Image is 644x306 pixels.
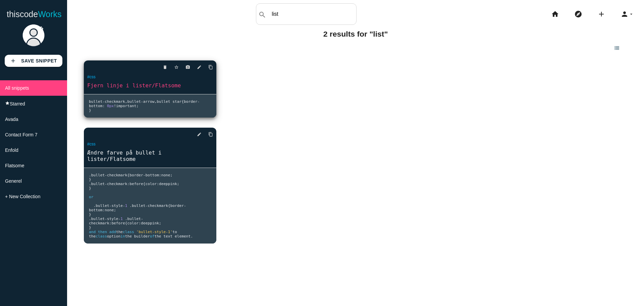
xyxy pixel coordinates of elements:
span: : [102,104,105,108]
span: Enfold [5,147,18,153]
span: ! [114,104,116,108]
span: . [125,217,127,221]
span: bottom [145,173,159,177]
span: - [184,204,186,208]
i: delete [163,61,167,73]
span: arrow [143,99,155,104]
span: - [141,99,143,104]
span: to the [89,230,179,238]
span: - [141,217,143,221]
span: { [168,204,170,208]
span: : [127,182,130,186]
i: home [551,3,559,25]
span: bullet [127,99,141,104]
span: bullet [91,182,105,186]
span: Generel [5,178,22,184]
span: the [116,230,123,234]
span: 'bullet-style-1' [137,230,173,234]
i: photo_camera [185,61,190,73]
a: Star snippet [169,61,179,73]
span: : [109,221,112,225]
i: arrow_drop_down [629,3,634,25]
span: class [123,230,134,234]
a: Ændre farve på bullet i lister/Flatsome [84,149,216,163]
span: Contact Form 7 [5,132,37,137]
span: bullet [127,217,141,221]
span: - [143,173,146,177]
span: 1 [120,217,123,221]
img: user.png [22,24,45,47]
span: - [102,99,105,104]
span: + New Collection [5,194,40,199]
span: color [145,182,157,186]
button: search [256,4,268,25]
a: Copy to Clipboard [203,128,213,140]
span: add [109,230,116,234]
span: , [154,99,157,104]
span: ; [137,104,139,108]
span: . [191,234,193,238]
span: . [93,204,96,208]
span: { [143,182,146,186]
i: star_border [174,61,179,73]
span: bullet [132,204,145,208]
span: 0px [107,104,114,108]
span: and [89,230,96,234]
span: the text element [154,234,191,238]
input: Search my snippets [268,7,356,21]
span: { [125,221,127,225]
span: bullet [96,204,109,208]
span: - [118,217,121,221]
i: star [5,101,10,105]
span: none [105,208,114,212]
span: border [129,173,143,177]
a: delete [157,61,167,73]
span: before [129,182,143,186]
span: - [105,217,107,221]
a: #css [87,142,96,146]
i: search [258,4,266,26]
a: Copy to Clipboard [203,61,213,73]
b: 2 results for "list" [323,30,388,38]
a: edit [192,128,202,140]
span: bullet [91,173,105,177]
i: add [10,55,16,67]
span: checkmark [105,99,125,104]
span: - [109,204,112,208]
span: border [170,204,184,208]
i: content_copy [208,128,213,140]
span: checkmark [89,221,109,225]
span: important [116,104,137,108]
span: none [161,173,170,177]
span: . [129,204,132,208]
span: Works [38,9,61,19]
span: - [123,204,125,208]
span: bullet [89,99,102,104]
a: thiscodeWorks [7,3,62,25]
span: ; [114,208,116,212]
i: edit [197,128,202,140]
span: before [111,221,125,225]
span: checkmark [148,204,168,208]
span: : [159,173,161,177]
span: . [89,173,91,177]
span: style [107,217,118,221]
span: bullet star [157,99,181,104]
span: bottom [89,104,102,108]
i: explore [574,3,582,25]
span: deeppink [141,221,159,225]
span: - [105,173,107,177]
a: #css [87,75,96,79]
span: Avada [5,117,18,122]
span: , [125,99,127,104]
span: color [127,221,139,225]
span: ; [159,221,161,225]
span: } [89,212,91,217]
span: { [181,99,184,104]
span: style [111,204,123,208]
span: 1 [125,204,127,208]
a: view_list [608,42,627,54]
i: add [597,3,605,25]
span: } [89,177,91,182]
i: view_list [614,42,620,53]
